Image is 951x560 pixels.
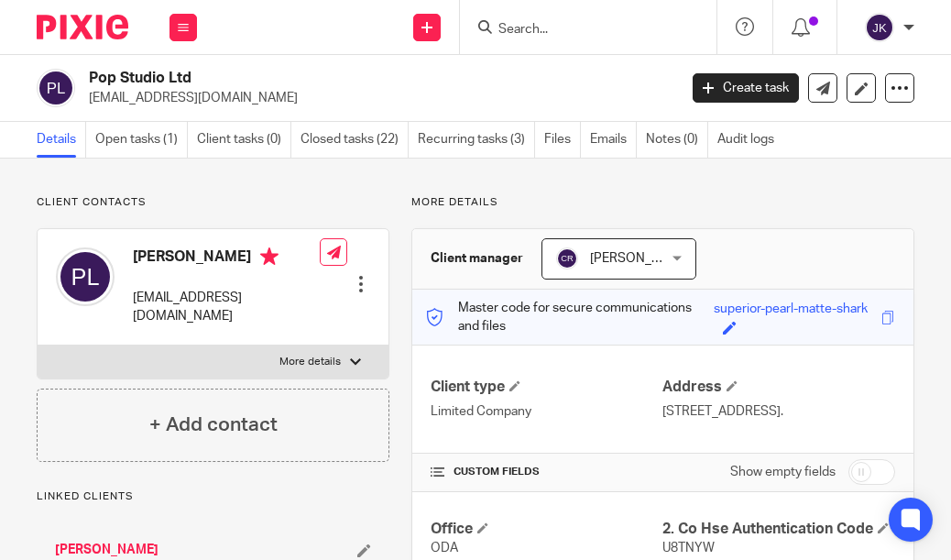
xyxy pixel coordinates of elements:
[56,247,115,306] img: svg%3E
[431,520,663,539] h4: Office
[411,195,914,210] p: More details
[37,15,128,39] img: Pixie
[197,122,291,158] a: Client tasks (0)
[55,541,158,559] a: [PERSON_NAME]
[693,73,799,103] a: Create task
[89,89,665,107] p: [EMAIL_ADDRESS][DOMAIN_NAME]
[590,122,637,158] a: Emails
[301,122,409,158] a: Closed tasks (22)
[431,249,523,268] h3: Client manager
[37,195,389,210] p: Client contacts
[89,69,550,88] h2: Pop Studio Ltd
[431,542,458,555] span: ODA
[662,378,895,397] h4: Address
[544,122,581,158] a: Files
[646,122,708,158] a: Notes (0)
[133,289,320,326] p: [EMAIL_ADDRESS][DOMAIN_NAME]
[133,247,320,270] h4: [PERSON_NAME]
[662,402,895,421] p: [STREET_ADDRESS].
[279,355,341,369] p: More details
[37,122,86,158] a: Details
[418,122,535,158] a: Recurring tasks (3)
[95,122,188,158] a: Open tasks (1)
[717,122,783,158] a: Audit logs
[431,402,663,421] p: Limited Company
[662,542,715,555] span: U8TNYW
[149,411,278,439] h4: + Add contact
[431,378,663,397] h4: Client type
[590,252,691,265] span: [PERSON_NAME]
[714,300,868,321] div: superior-pearl-matte-shark
[865,13,894,42] img: svg%3E
[556,247,578,269] img: svg%3E
[662,520,895,539] h4: 2. Co Hse Authentication Code
[431,465,663,479] h4: CUSTOM FIELDS
[37,69,75,107] img: svg%3E
[260,247,279,266] i: Primary
[426,299,714,336] p: Master code for secure communications and files
[497,22,661,38] input: Search
[37,489,389,504] p: Linked clients
[730,463,836,481] label: Show empty fields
